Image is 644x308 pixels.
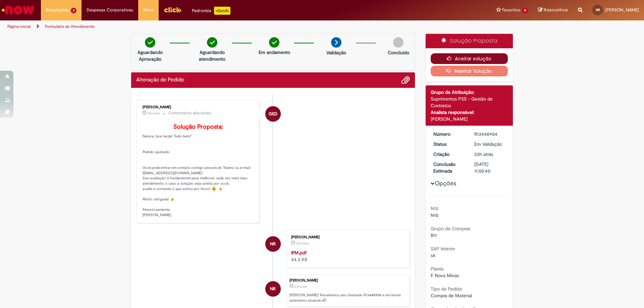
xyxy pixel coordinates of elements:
[428,131,470,137] dt: Número
[259,49,290,56] p: Em andamento
[401,76,410,84] button: Adicionar anexos
[173,123,223,131] b: Solução Proposta:
[289,293,406,303] p: [PERSON_NAME]! Recebemos seu chamado R13448904 e em breve estaremos atuando.
[431,212,438,218] span: N10
[431,266,443,272] b: Planta
[538,7,568,13] a: Rascunhos
[192,7,230,15] div: Padroniza
[148,111,160,115] span: 10m atrás
[544,7,568,13] span: Rascunhos
[431,232,437,238] span: B11
[426,34,513,48] div: Solução Proposta
[291,250,307,256] a: IFM.pdf
[474,141,505,147] div: Em Validação
[5,20,424,33] ul: Trilhas de página
[605,7,639,13] span: [PERSON_NAME]
[46,7,69,13] span: Requisições
[143,105,254,109] div: [PERSON_NAME]
[87,7,133,13] span: Despesas Corporativas
[168,110,211,116] small: Comentários adicionais
[143,7,154,13] span: More
[474,161,505,174] div: [DATE] 11:00:40
[431,293,472,299] span: Compra de Material
[71,8,76,13] span: 3
[431,66,508,76] button: Rejeitar Solução
[7,24,31,29] a: Página inicial
[289,279,406,283] div: [PERSON_NAME]
[431,226,470,232] b: Grupo de Compras
[136,275,410,307] li: Naiara Loura Ribeiro
[331,37,341,48] img: arrow-next.png
[431,205,438,211] b: N10
[294,285,307,289] span: 23h atrás
[269,106,277,122] span: GED
[196,49,228,62] p: Aguardando atendimento
[428,161,470,174] dt: Conclusão Estimada
[45,24,95,29] a: Formulário de Atendimento
[296,241,309,245] time: 26/08/2025 15:00:13
[1,3,35,17] img: ServiceNow
[269,37,279,48] img: check-circle-green.png
[265,106,281,122] div: Gabriele Estefane Da Silva
[474,151,505,158] div: 26/08/2025 15:00:38
[136,77,184,83] h2: Alteração de Pedido Histórico de tíquete
[270,236,276,252] span: NR
[502,7,521,13] span: Favoritos
[326,49,346,56] p: Validação
[474,151,493,157] time: 26/08/2025 15:00:38
[214,7,230,15] p: +GenAi
[431,109,508,116] div: Analista responsável:
[148,111,160,115] time: 27/08/2025 13:28:51
[145,37,155,48] img: check-circle-green.png
[428,151,470,158] dt: Criação
[431,286,462,292] b: Tipo de Pedido
[134,49,166,62] p: Aguardando Aprovação
[428,141,470,147] dt: Status
[388,49,409,56] p: Concluído
[431,272,459,279] span: F. Nova Minas
[164,5,182,15] img: click_logo_yellow_360x200.png
[294,285,307,289] time: 26/08/2025 15:00:38
[474,131,505,137] div: R13448904
[431,53,508,64] button: Aceitar solução
[265,281,281,297] div: Naiara Loura Ribeiro
[431,89,508,96] div: Grupo de Atribuição:
[265,236,281,252] div: Naiara Loura Ribeiro
[596,8,600,12] span: NR
[143,124,254,218] p: Naiara, boa tarde! Tudo bem? Pedido ajustado. Você pode entrar em contato comigo através do Teams...
[431,116,508,122] div: [PERSON_NAME]
[431,252,435,258] span: s4
[207,37,217,48] img: check-circle-green.png
[291,235,403,239] div: [PERSON_NAME]
[431,96,508,109] div: Suprimentos PSS - Gestão de Contratos
[296,241,309,245] span: 23h atrás
[291,249,403,263] div: 44.3 KB
[474,151,493,157] span: 23h atrás
[431,246,455,252] b: SAP Interim
[522,8,528,13] span: 11
[270,281,276,297] span: NR
[393,37,404,48] img: img-circle-grey.png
